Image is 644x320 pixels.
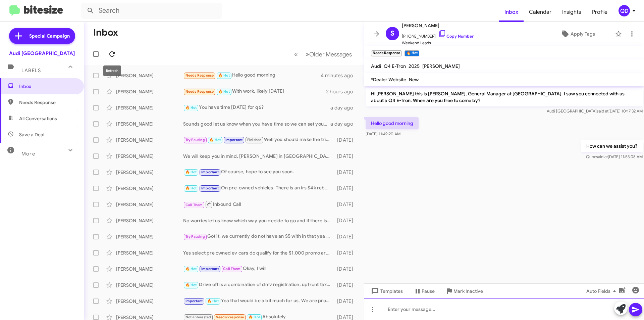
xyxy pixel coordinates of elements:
span: Needs Response [185,73,214,78]
div: [PERSON_NAME] [116,169,183,176]
div: Yes select pre owned ev cars do qualify for the $1,000 promo are you able to come in this weekend? [183,249,334,256]
span: Try Pausing [185,138,205,142]
span: Inbox [19,83,76,90]
span: Important [225,138,243,142]
div: On pre-owned vehicles. There is an irs $4k rebate for people who qualify. [183,184,334,192]
span: Needs Response [19,99,76,106]
span: Quoc [DATE] 11:53:08 AM [586,154,643,159]
span: Call Them [185,203,203,207]
span: Special Campaign [29,33,70,39]
div: Hello good morning [183,72,321,79]
span: 🔥 Hot [218,89,230,94]
div: Of course, hope to see you soon. [183,168,334,176]
span: Important [201,267,219,271]
small: 🔥 Hot [405,50,419,56]
span: Apply Tags [571,28,595,40]
span: Q4 E-Tron [384,63,406,69]
p: How can we assist you? [581,140,643,152]
div: With work, likely [DATE] [183,88,326,95]
a: Inbox [499,2,524,22]
span: S [390,28,394,39]
div: [PERSON_NAME] [116,153,183,159]
div: Audi [GEOGRAPHIC_DATA] [9,50,75,57]
span: New [409,77,419,83]
span: Call Them [223,267,240,271]
span: Older Messages [309,51,352,58]
div: Well you should make the trip because we have agreed numbers even if you both show up at the same... [183,136,334,144]
div: [PERSON_NAME] [116,249,183,256]
div: [DATE] [334,282,359,288]
div: You have time [DATE] for q6? [183,104,330,111]
div: Refresh [103,65,121,76]
div: [PERSON_NAME] [116,72,183,79]
button: Auto Fields [581,285,624,297]
span: All Conversations [19,115,57,122]
a: Calendar [524,2,557,22]
button: Mark Inactive [440,285,488,297]
div: We will keep you in mind. [PERSON_NAME] in [GEOGRAPHIC_DATA] service is one of the best and we ar... [183,153,334,159]
div: a day ago [330,121,359,127]
div: Yea that would be a bit much for us, We are probably somewhere in the 5k range. [183,297,334,305]
a: Profile [587,2,613,22]
button: Templates [364,285,408,297]
button: Next [302,47,356,61]
span: Auto Fields [586,285,619,297]
div: [DATE] [334,137,359,143]
span: Important [185,299,203,303]
span: 🔥 Hot [185,186,197,190]
div: QD [619,5,630,16]
span: Important [201,186,219,190]
span: 🔥 Hot [185,283,197,287]
div: Got it, we currently do not have an S5 with in that yea range but I will keep my eye out if we ev... [183,233,334,240]
span: said at [597,108,608,113]
div: a day ago [330,104,359,111]
div: [DATE] [334,233,359,240]
span: Needs Response [216,315,244,319]
div: Sounds good let us know when you have time so we can set you an appointment. [183,121,330,127]
span: Try Pausing [185,234,205,239]
button: Pause [408,285,440,297]
input: Search [81,3,222,19]
div: [PERSON_NAME] [116,121,183,127]
span: Labels [21,67,41,74]
span: 🔥 Hot [185,170,197,174]
small: Needs Response [371,50,402,56]
div: 4 minutes ago [321,72,359,79]
span: 🔥 Hot [185,105,197,110]
div: [DATE] [334,266,359,272]
nav: Page navigation example [290,47,356,61]
span: 🔥 Hot [207,299,219,303]
div: [DATE] [334,185,359,192]
span: said at [596,154,608,159]
span: Important [201,170,219,174]
div: [PERSON_NAME] [116,201,183,208]
span: Templates [370,285,403,297]
a: Insights [557,2,587,22]
div: [PERSON_NAME] [116,233,183,240]
span: 🔥 Hot [218,73,230,78]
span: 🔥 Hot [209,138,221,142]
button: QD [613,5,637,16]
div: 2 hours ago [326,88,359,95]
div: [DATE] [334,153,359,159]
span: [PERSON_NAME] [402,21,474,30]
a: Copy Number [438,34,474,39]
div: [PERSON_NAME] [116,266,183,272]
div: Okay, I will [183,265,334,273]
div: No worries let us know which way you decide to go and if there is anything we can do to help make... [183,217,334,224]
div: [PERSON_NAME] [116,298,183,305]
p: Hi [PERSON_NAME] this is [PERSON_NAME], General Manager at [GEOGRAPHIC_DATA]. I saw you connected... [366,88,643,106]
span: 🔥 Hot [249,315,260,319]
span: *Dealer Website [371,77,406,83]
div: [PERSON_NAME] [116,104,183,111]
span: Mark Inactive [453,285,483,297]
span: » [306,50,309,58]
span: Finished [247,138,262,142]
button: Apply Tags [543,28,612,40]
span: 2025 [409,63,420,69]
span: Pause [422,285,435,297]
span: More [21,151,35,157]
